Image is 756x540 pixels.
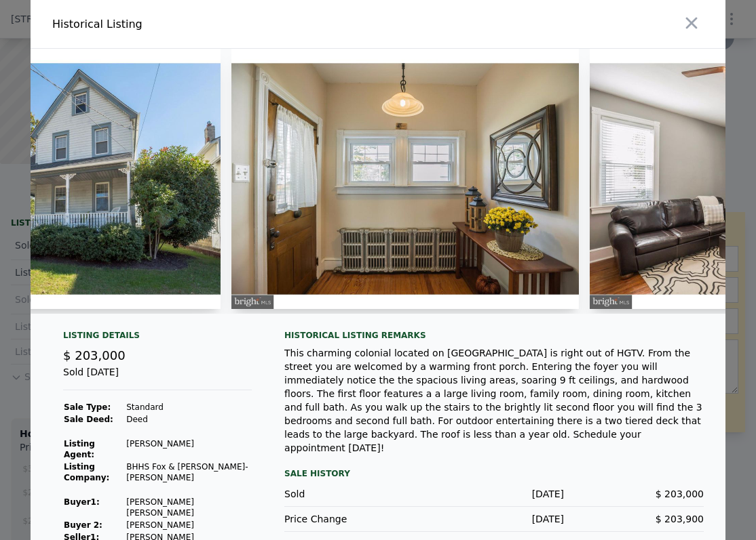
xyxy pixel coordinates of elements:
[126,496,252,519] td: [PERSON_NAME] [PERSON_NAME]
[64,462,109,482] strong: Listing Company:
[656,489,704,499] span: $ 203,000
[64,439,95,459] strong: Listing Agent:
[126,461,252,484] td: BHHS Fox & [PERSON_NAME]-[PERSON_NAME]
[231,49,579,309] img: Property Img
[656,514,704,524] span: $ 203,900
[284,512,424,526] div: Price Change
[63,330,252,346] div: Listing Details
[64,497,100,507] strong: Buyer 1 :
[424,487,564,501] div: [DATE]
[284,330,704,341] div: Historical Listing remarks
[284,487,424,501] div: Sold
[64,520,102,530] strong: Buyer 2:
[52,16,373,33] div: Historical Listing
[126,413,252,425] td: Deed
[64,415,113,424] strong: Sale Deed:
[64,402,111,412] strong: Sale Type:
[126,438,252,461] td: [PERSON_NAME]
[126,401,252,413] td: Standard
[284,346,704,455] div: This charming colonial located on [GEOGRAPHIC_DATA] is right out of HGTV. From the street you are...
[284,465,704,482] div: Sale History
[424,512,564,526] div: [DATE]
[126,519,252,531] td: [PERSON_NAME]
[63,348,126,362] span: $ 203,000
[63,365,252,390] div: Sold [DATE]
